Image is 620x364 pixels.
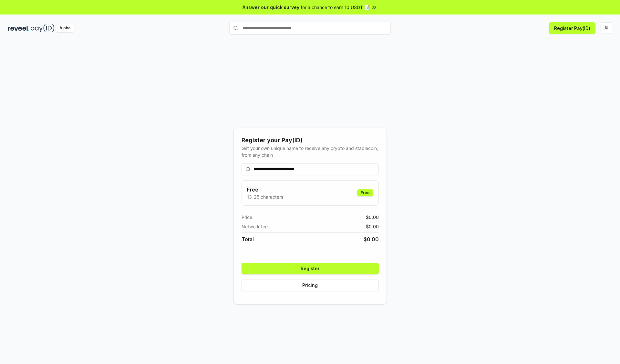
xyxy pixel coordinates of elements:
[549,22,595,34] button: Register Pay(ID)
[366,223,379,230] span: $ 0.00
[242,280,379,291] button: Pricing
[243,4,299,11] span: Answer our quick survey
[301,4,370,11] span: for a chance to earn 10 USDT 📝
[8,24,29,32] img: reveel_dark
[242,136,379,145] div: Register your Pay(ID)
[56,24,74,32] div: Alpha
[242,263,379,274] button: Register
[357,189,373,196] div: Free
[242,214,252,221] span: Price
[366,214,379,221] span: $ 0.00
[247,193,283,200] p: 13-25 characters
[242,145,379,158] div: Get your own unique name to receive any crypto and stablecoin, from any chain
[31,24,55,32] img: pay_id
[242,223,268,230] span: Network fee
[247,186,283,193] h3: Free
[364,235,379,243] span: $ 0.00
[242,235,254,243] span: Total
